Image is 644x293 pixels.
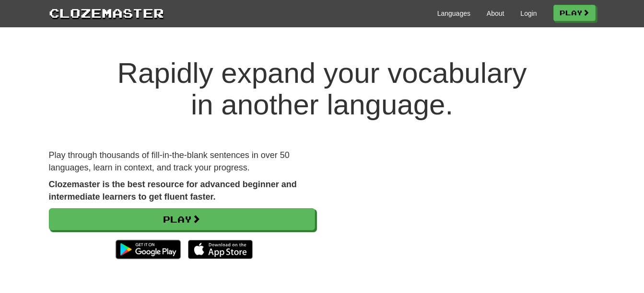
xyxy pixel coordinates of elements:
[520,9,537,18] a: Login
[111,235,185,264] img: Get it on Google Play
[487,9,504,18] a: About
[188,240,253,259] img: Download_on_the_App_Store_Badge_US-UK_135x40-25178aeef6eb6b83b96f5f2d004eda3bffbb37122de64afbaef7...
[49,180,297,202] strong: Clozemaster is the best resource for advanced beginner and intermediate learners to get fluent fa...
[49,208,315,230] a: Play
[49,4,164,22] a: Clozemaster
[49,149,315,174] p: Play through thousands of fill-in-the-blank sentences in over 50 languages, learn in context, and...
[553,5,596,21] a: Play
[437,9,470,18] a: Languages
